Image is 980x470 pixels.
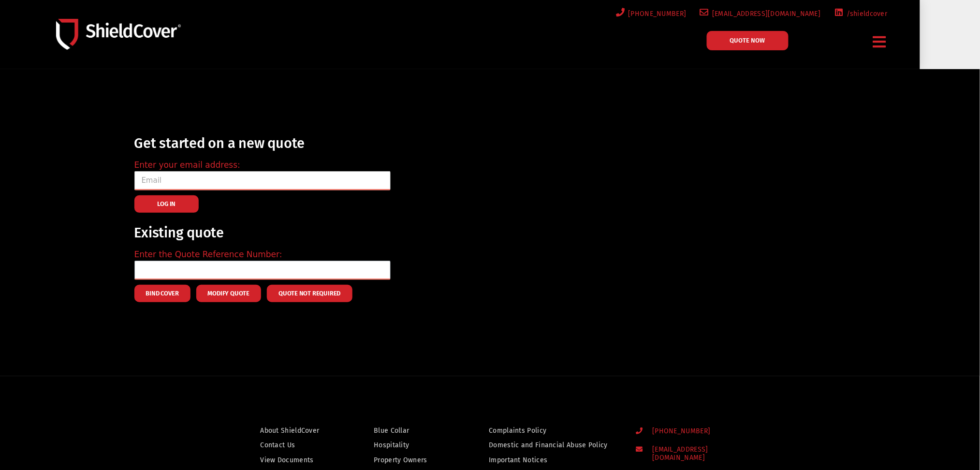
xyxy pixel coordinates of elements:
[489,454,617,466] a: Important Notices
[644,427,710,436] span: [PHONE_NUMBER]
[134,285,190,302] button: Bind Cover
[374,425,409,437] span: Blue Collar
[707,31,789,50] a: QUOTE NOW
[489,439,608,451] span: Domestic and Financial Abuse Policy
[261,439,333,451] a: Contact Us
[614,8,687,20] a: [PHONE_NUMBER]
[374,454,427,466] span: Property Owners
[261,454,314,466] span: View Documents
[261,425,320,437] span: About ShieldCover
[261,439,295,451] span: Contact Us
[489,454,547,466] span: Important Notices
[869,30,890,53] div: Menu Toggle
[709,8,820,20] span: [EMAIL_ADDRESS][DOMAIN_NAME]
[278,293,340,294] span: Quote Not Required
[374,439,409,451] span: Hospitality
[134,195,199,213] button: LOG IN
[730,37,765,44] span: QUOTE NOW
[261,425,333,437] a: About ShieldCover
[134,136,391,151] h2: Get started on a new quote
[374,454,447,466] a: Property Owners
[644,446,754,462] span: [EMAIL_ADDRESS][DOMAIN_NAME]
[196,285,262,302] button: Modify Quote
[208,293,250,294] span: Modify Quote
[489,425,546,437] span: Complaints Policy
[698,8,821,20] a: [EMAIL_ADDRESS][DOMAIN_NAME]
[134,159,240,172] label: Enter your email address:
[625,8,687,20] span: [PHONE_NUMBER]
[843,8,888,20] span: /shieldcover
[636,446,755,462] a: [EMAIL_ADDRESS][DOMAIN_NAME]
[636,427,755,436] a: [PHONE_NUMBER]
[489,439,617,451] a: Domestic and Financial Abuse Policy
[134,225,391,241] h2: Existing quote
[833,8,888,20] a: /shieldcover
[158,203,176,205] span: LOG IN
[56,19,181,49] img: Shield-Cover-Underwriting-Australia-logo-full
[261,454,333,466] a: View Documents
[374,439,447,451] a: Hospitality
[374,425,447,437] a: Blue Collar
[267,285,352,302] button: Quote Not Required
[489,425,617,437] a: Complaints Policy
[146,293,179,294] span: Bind Cover
[134,249,282,261] label: Enter the Quote Reference Number:
[134,171,391,191] input: Email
